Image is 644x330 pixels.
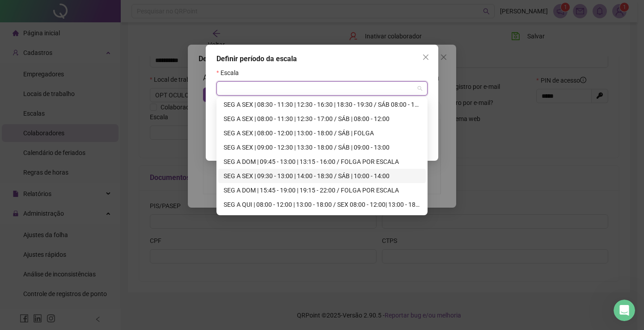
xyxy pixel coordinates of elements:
div: SEG A SEX | 09:00 - 12:00 | 13:00 - 18:30 / SÁB | 09:00 - 12:00 | 13:00 - 15:00 [218,212,426,226]
span: close [422,54,429,61]
div: SEG A SEX | 08:30 - 11:30 | 12:30 - 16:30 | 18:30 - 19:30 / SÁB 08:00 - 12:00 [224,100,420,109]
div: SEG A DOM | 09:45 - 13:00 | 13:15 - 16:00 / FOLGA POR ESCALA [218,155,426,169]
button: Close [419,50,433,64]
div: SEG A DOM | 15:45 - 19:00 | 19:15 - 22:00 / FOLGA POR ESCALA [218,183,426,197]
iframe: Intercom live chat [614,300,635,321]
div: SEG A SEX | 09:00 - 12:30 | 13:30 - 18:00 / SÁB | 09:00 - 13:00 [218,140,426,155]
div: SEG A DOM | 15:45 - 19:00 | 19:15 - 22:00 / FOLGA POR ESCALA [224,185,420,195]
div: SEG A SEX | 09:30 - 13:00 | 14:00 - 18:30 / SÁB | 10:00 - 14:00 [218,169,426,183]
div: SEG A SEX | 08:30 - 11:30 | 12:30 - 16:30 | 18:30 - 19:30 / SÁB 08:00 - 12:00 [218,97,426,112]
label: Escala [216,68,245,78]
div: SEG A SEX | 09:00 - 12:30 | 13:30 - 18:00 / SÁB | 09:00 - 13:00 [224,142,420,152]
div: SEG A SEX | 09:30 - 13:00 | 14:00 - 18:30 / SÁB | 10:00 - 14:00 [224,171,420,181]
div: SEG A QUI | 08:00 - 12:00 | 13:00 - 18:00 / SEX 08:00 - 12:00| 13:00 - 18:00 / SÁB | FOLGA [218,197,426,212]
div: SEG A QUI | 08:00 - 12:00 | 13:00 - 18:00 / SEX 08:00 - 12:00| 13:00 - 18:00 / SÁB | FOLGA [224,200,420,209]
div: SEG A SEX | 08:00 - 12:00 | 13:00 - 18:00 / SÁB | FOLGA [218,126,426,140]
div: Definir período da escala [216,54,428,64]
div: SEG A SEX | 08:00 - 11:30 | 12:30 - 17:00 / SÁB | 08:00 - 12:00 [218,112,426,126]
div: SEG A SEX | 08:00 - 12:00 | 13:00 - 18:00 / SÁB | FOLGA [224,128,420,138]
div: SEG A DOM | 09:45 - 13:00 | 13:15 - 16:00 / FOLGA POR ESCALA [224,157,420,167]
div: SEG A SEX | 08:00 - 11:30 | 12:30 - 17:00 / SÁB | 08:00 - 12:00 [224,114,420,124]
